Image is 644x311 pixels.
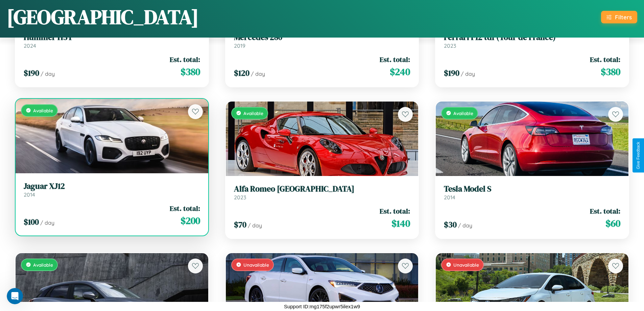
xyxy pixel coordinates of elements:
span: Available [33,262,53,268]
span: Available [243,110,263,116]
h3: Hummer H3T [24,32,200,42]
span: $ 30 [444,219,457,230]
div: Filters [615,14,632,21]
span: $ 60 [605,217,620,230]
span: $ 190 [24,67,39,79]
span: Est. total: [590,206,620,216]
span: 2014 [444,194,455,201]
h3: Jaguar XJ12 [24,181,200,191]
a: Hummer H3T2024 [24,32,200,49]
h3: Alfa Romeo [GEOGRAPHIC_DATA] [234,184,410,194]
span: Unavailable [453,262,479,268]
a: Alfa Romeo [GEOGRAPHIC_DATA]2023 [234,184,410,201]
span: / day [41,70,55,77]
span: / day [248,222,262,229]
span: 2014 [24,191,35,198]
span: / day [251,70,265,77]
h3: Ferrari F12 tdf (Tour de France) [444,32,620,42]
span: / day [461,70,475,77]
span: / day [40,219,54,226]
span: 2024 [24,42,36,49]
span: 2023 [444,42,456,49]
span: Est. total: [590,54,620,64]
span: $ 70 [234,219,246,230]
span: Est. total: [170,54,200,64]
span: 2019 [234,42,245,49]
span: Unavailable [243,262,269,268]
span: $ 140 [391,217,410,230]
span: $ 120 [234,67,249,79]
span: Est. total: [380,54,410,64]
span: 2023 [234,194,246,201]
span: $ 240 [390,65,410,79]
a: Mercedes 2802019 [234,32,410,49]
h3: Tesla Model S [444,184,620,194]
a: Tesla Model S2014 [444,184,620,201]
button: Filters [601,11,637,23]
a: Jaguar XJ122014 [24,181,200,198]
div: Give Feedback [636,142,641,169]
span: $ 380 [601,65,620,79]
a: Ferrari F12 tdf (Tour de France)2023 [444,32,620,49]
span: / day [458,222,472,229]
span: $ 200 [181,214,200,227]
h1: [GEOGRAPHIC_DATA] [7,3,199,31]
h3: Mercedes 280 [234,32,410,42]
span: Est. total: [170,203,200,213]
p: Support ID: mg175f2upwr5ilex1w9 [284,302,360,311]
span: Est. total: [380,206,410,216]
span: Available [33,108,53,113]
span: $ 190 [444,67,459,79]
iframe: Intercom live chat [7,288,23,304]
span: $ 380 [181,65,200,79]
span: Available [453,110,473,116]
span: $ 100 [24,216,39,227]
